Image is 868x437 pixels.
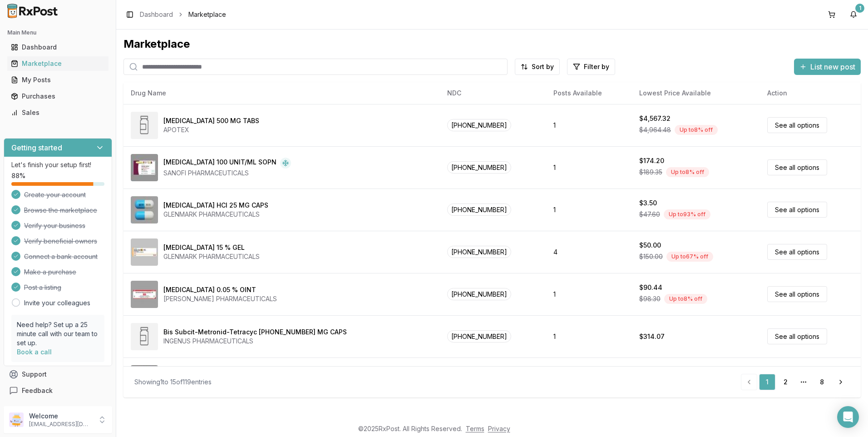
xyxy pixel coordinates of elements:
span: Verify your business [24,221,85,230]
button: Purchases [4,89,112,104]
td: 4 [546,231,631,273]
span: [PHONE_NUMBER] [447,204,511,216]
span: List new post [810,61,855,72]
div: 1 [855,4,864,13]
th: Posts Available [546,82,631,104]
p: Welcome [29,412,92,421]
span: Connect a bank account [24,252,98,261]
a: 8 [814,374,830,390]
div: $4,567.32 [639,114,671,123]
img: RxPost Logo [4,4,62,18]
div: $90.44 [639,283,662,292]
div: [MEDICAL_DATA] 15 % GEL [163,243,245,252]
button: Support [4,366,112,382]
td: 1 [546,273,631,315]
a: Dashboard [7,39,108,55]
a: Privacy [488,425,510,432]
a: Marketplace [7,55,108,72]
th: Action [760,82,861,104]
td: 1 [546,315,631,358]
button: My Posts [4,73,112,87]
div: $314.07 [639,332,665,341]
div: $3.50 [639,199,657,208]
th: Drug Name [123,82,440,104]
img: Bis Subcit-Metronid-Tetracyc 140-125-125 MG CAPS [131,365,158,392]
div: Bis Subcit-Metronid-Tetracyc [PHONE_NUMBER] MG CAPS [163,328,347,337]
img: Bis Subcit-Metronid-Tetracyc 140-125-125 MG CAPS [131,323,158,350]
td: 2 [546,358,631,400]
a: Terms [466,425,484,432]
div: Up to 67 % off [666,252,713,262]
h3: Getting started [11,142,62,153]
div: [MEDICAL_DATA] 100 UNIT/ML SOPN [163,158,276,169]
div: Up to 8 % off [666,167,709,177]
div: Showing 1 to 15 of 119 entries [134,377,212,387]
button: Marketplace [4,56,112,71]
img: Admelog SoloStar 100 UNIT/ML SOPN [131,154,158,181]
span: Create your account [24,190,86,199]
a: List new post [794,63,861,72]
a: Book a call [17,348,52,356]
nav: breadcrumb [140,10,226,19]
img: Atomoxetine HCl 25 MG CAPS [131,196,158,223]
img: Azelaic Acid 15 % GEL [131,238,158,266]
div: GLENMARK PHARMACEUTICALS [163,210,268,219]
span: Marketplace [188,10,226,19]
span: $4,964.48 [639,125,671,134]
span: Filter by [584,62,609,71]
a: Go to next page [832,374,850,390]
div: SANOFI PHARMACEUTICALS [163,169,291,178]
div: [MEDICAL_DATA] 500 MG TABS [163,116,259,125]
p: Need help? Set up a 25 minute call with our team to set up. [17,320,99,348]
span: $47.60 [639,210,660,219]
a: See all options [767,328,827,344]
td: 1 [546,104,631,146]
td: 1 [546,189,631,231]
div: [PERSON_NAME] PHARMACEUTICALS [163,294,277,303]
a: See all options [767,159,827,175]
span: $189.35 [639,168,662,177]
a: My Posts [7,72,108,88]
div: Sales [11,108,105,117]
nav: pagination [741,374,850,390]
a: See all options [767,117,827,133]
span: [PHONE_NUMBER] [447,246,511,258]
div: GLENMARK PHARMACEUTICALS [163,252,260,261]
span: [PHONE_NUMBER] [447,288,511,300]
a: See all options [767,244,827,260]
th: Lowest Price Available [632,82,760,104]
button: Filter by [567,59,615,75]
span: Verify beneficial owners [24,237,97,246]
a: 2 [777,374,794,390]
img: Abiraterone Acetate 500 MG TABS [131,112,158,139]
span: Sort by [532,62,554,71]
a: See all options [767,286,827,302]
button: Feedback [4,382,112,399]
a: Invite your colleagues [24,298,90,308]
a: Dashboard [140,10,173,19]
button: 1 [846,7,861,22]
h2: Main Menu [7,29,108,36]
span: Browse the marketplace [24,206,97,215]
th: NDC [440,82,547,104]
span: Post a listing [24,283,61,292]
div: Marketplace [11,59,105,68]
div: Open Intercom Messenger [837,406,859,428]
span: [PHONE_NUMBER] [447,161,511,174]
p: [EMAIL_ADDRESS][DOMAIN_NAME] [29,421,92,428]
div: Purchases [11,92,105,101]
div: Marketplace [123,37,861,51]
div: $50.00 [639,241,661,250]
button: Dashboard [4,40,112,55]
span: $150.00 [639,252,663,261]
span: [PHONE_NUMBER] [447,119,511,131]
img: Betamethasone Dipropionate 0.05 % OINT [131,281,158,308]
span: $98.30 [639,294,661,303]
div: My Posts [11,75,105,84]
div: Up to 8 % off [664,294,707,304]
span: Feedback [22,386,53,395]
span: [PHONE_NUMBER] [447,330,511,343]
a: 1 [759,374,775,390]
span: 88 % [11,171,25,180]
div: [MEDICAL_DATA] HCl 25 MG CAPS [163,201,268,210]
